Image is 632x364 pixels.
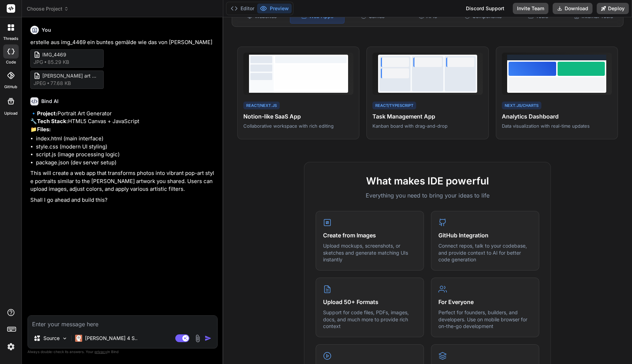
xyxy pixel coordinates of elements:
div: Discord Support [462,3,509,14]
strong: Files: [37,126,51,133]
label: Upload [4,110,18,116]
p: Kanban board with drag-and-drop [372,123,482,129]
span: jpeg [34,80,46,87]
span: [PERSON_NAME] art design streetwear paint [42,72,99,80]
h4: Notion-like SaaS App [243,112,353,121]
h4: Upload 50+ Formats [323,298,417,306]
button: Preview [257,4,292,13]
h4: Task Management App [372,112,482,121]
strong: Project: [37,110,57,117]
p: Source [43,335,60,342]
h4: Analytics Dashboard [502,112,612,121]
div: Next.js/Charts [502,102,541,110]
label: GitHub [4,84,17,90]
label: threads [3,36,18,42]
h6: Bind AI [41,98,59,105]
p: Collaborative workspace with rich editing [243,123,353,129]
h4: Create from Images [323,231,417,239]
p: Shall I go ahead and build this? [30,196,216,204]
button: Deploy [597,3,629,14]
p: Always double-check its answers. Your in Bind [28,348,218,355]
p: Data visualization with real-time updates [502,123,612,129]
span: privacy [95,350,107,354]
img: settings [5,341,17,353]
li: script.js (image processing logic) [36,151,216,159]
div: React/Next.js [243,102,280,110]
h2: What makes IDE powerful [316,174,539,188]
img: attachment [194,334,202,342]
img: icon [205,335,212,342]
p: Everything you need to bring your ideas to life [316,191,539,200]
h6: You [42,26,51,34]
p: Connect repos, talk to your codebase, and provide context to AI for better code generation [438,242,532,263]
div: React/TypeScript [372,102,416,110]
button: Invite Team [513,3,548,14]
p: Perfect for founders, builders, and developers. Use on mobile browser for on-the-go development [438,309,532,330]
li: style.css (modern UI styling) [36,143,216,151]
span: 85.29 KB [48,59,69,66]
p: [PERSON_NAME] 4 S.. [85,335,138,342]
p: Upload mockups, screenshots, or sketches and generate matching UIs instantly [323,242,417,263]
img: Claude 4 Sonnet [75,335,82,342]
span: IMG_4469 [42,51,99,59]
button: Editor [228,4,257,13]
button: Download [553,3,592,14]
span: Choose Project [27,5,69,12]
p: 🔹 Portrait Art Generator 🔧 HTML5 Canvas + JavaScript 📁 [30,110,216,134]
li: index.html (main interface) [36,135,216,143]
span: 77.68 KB [50,80,71,87]
img: Pick Models [62,335,68,341]
p: This will create a web app that transforms photos into vibrant pop-art style portraits similar to... [30,169,216,193]
strong: Tech Stack: [37,118,68,125]
span: jpg [34,59,43,66]
h4: GitHub Integration [438,231,532,239]
li: package.json (dev server setup) [36,159,216,167]
p: Support for code files, PDFs, images, docs, and much more to provide rich context [323,309,417,330]
h4: For Everyone [438,298,532,306]
label: code [6,59,16,65]
p: erstelle aus img_4469 ein buntes gemälde wie das von [PERSON_NAME] [30,38,216,47]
